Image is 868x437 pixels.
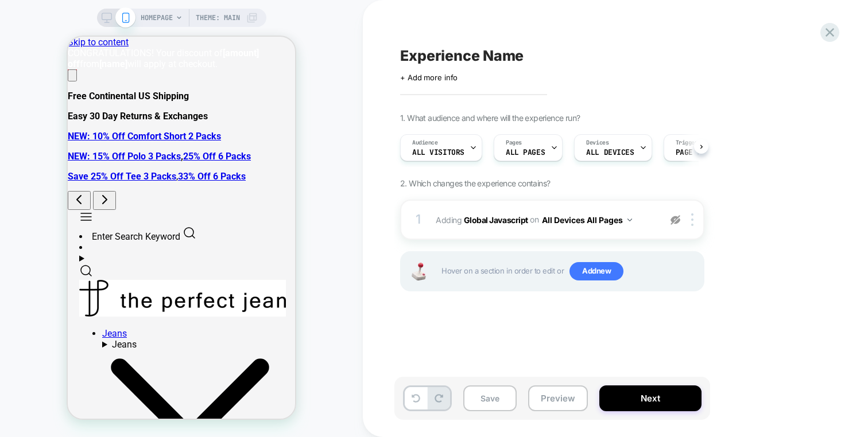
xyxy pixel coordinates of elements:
[32,22,60,33] strong: [name]
[11,178,25,189] drawer-button: Menu
[400,47,524,64] span: Experience Name
[24,194,129,205] drawer-button: Enter Search Keyword
[586,139,609,147] span: Devices
[24,194,113,205] span: Enter Search Keyword
[627,219,632,221] img: down arrow
[412,149,464,157] span: All Visitors
[34,291,59,302] a: Jeans
[413,208,424,231] div: 1
[542,212,632,228] button: All Devices All Pages
[412,139,438,147] span: Audience
[441,262,697,280] span: Hover on a section in order to edit or
[11,216,210,243] summary: Enter Search Keywords
[400,178,550,188] span: 2. Which changes the experience contains?
[400,73,458,82] span: + Add more info
[115,114,183,125] a: 25% Off 6 Packs
[400,113,580,123] span: 1. What audience and where will the experience run?
[25,154,48,173] button: Next announcement bar message
[44,302,69,313] span: Jeans
[196,9,240,27] span: Theme: MAIN
[407,263,430,280] img: Joystick
[676,149,715,157] span: Page Load
[528,385,588,411] button: Preview
[34,302,210,421] summary: Jeans
[569,262,623,280] span: Add new
[676,139,698,147] span: Trigger
[463,385,517,411] button: Save
[11,243,210,282] a: The Perfect Jean Logo
[141,9,173,27] span: HOMEPAGE
[506,139,522,147] span: Pages
[530,212,538,227] span: on
[506,149,545,157] span: ALL PAGES
[671,215,680,225] img: eye
[691,213,693,226] img: close
[11,243,218,280] img: The Perfect Jean Logo
[436,212,654,228] span: Adding
[586,149,634,157] span: ALL DEVICES
[110,134,178,145] a: 33% Off 6 Packs
[464,214,528,224] b: Global Javascript
[599,385,702,411] button: Next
